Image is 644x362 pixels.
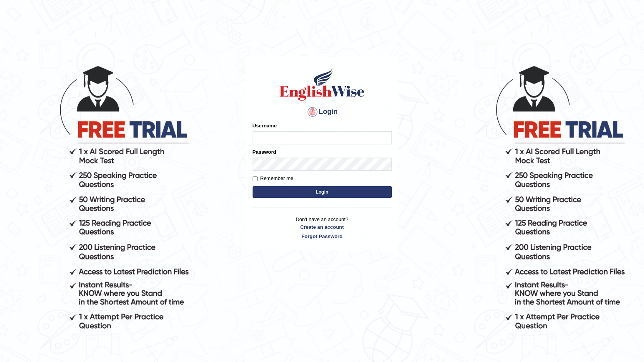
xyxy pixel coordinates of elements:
[253,106,392,118] h4: Login
[253,216,392,240] p: Don't have an account?
[253,233,392,240] a: Forgot Password
[253,148,276,156] label: Password
[253,176,258,181] input: Remember me
[253,223,392,231] a: Create an account
[253,122,277,129] label: Username
[253,186,392,198] button: Login
[253,175,294,182] label: Remember me
[278,67,366,102] img: Logo of English Wise sign in for intelligent practice with AI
